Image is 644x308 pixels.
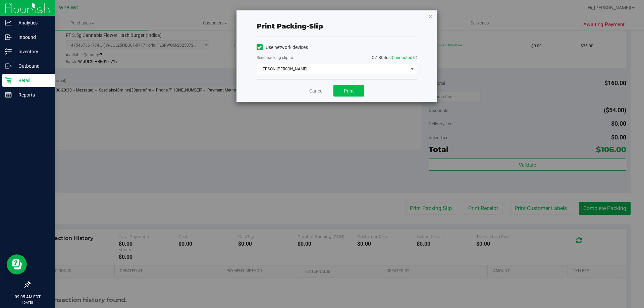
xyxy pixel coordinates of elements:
[309,87,323,95] a: Cancel
[257,22,323,30] span: Print packing-slip
[12,48,52,56] p: Inventory
[5,91,12,98] inline-svg: Reports
[408,64,416,74] span: select
[5,34,12,41] inline-svg: Inbound
[12,33,52,41] p: Inbound
[7,254,27,274] iframe: Resource center
[12,76,52,84] p: Retail
[344,88,354,94] span: Print
[12,62,52,70] p: Outbound
[5,48,12,55] inline-svg: Inventory
[5,63,12,69] inline-svg: Outbound
[5,19,12,26] inline-svg: Analytics
[12,19,52,27] p: Analytics
[12,91,52,99] p: Reports
[257,44,308,51] label: Use network devices
[3,300,52,305] p: [DATE]
[333,85,364,97] button: Print
[3,294,52,300] p: 09:05 AM EDT
[5,77,12,84] inline-svg: Retail
[392,55,412,60] span: Connected
[257,55,294,61] label: Send packing-slip to:
[257,64,408,74] span: EPSON-[PERSON_NAME]
[372,55,417,60] span: QZ Status:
